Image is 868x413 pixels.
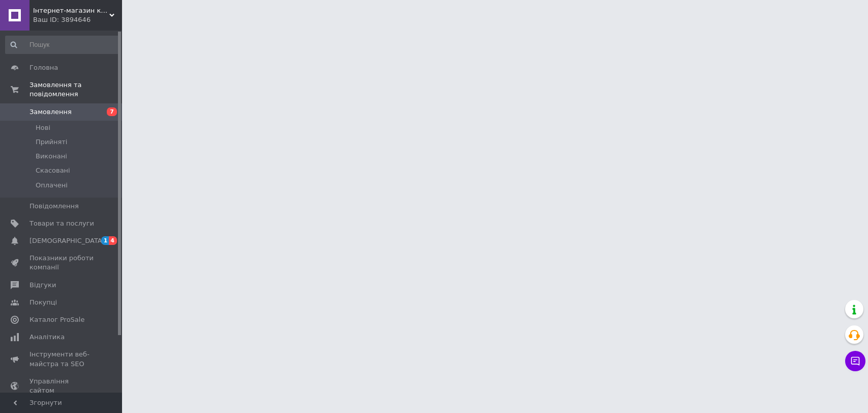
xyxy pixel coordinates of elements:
[33,6,109,15] span: Інтернет-магазин косметики "Lushlume"
[29,254,94,272] span: Показники роботи компанії
[36,181,68,190] span: Оплачені
[29,107,72,117] span: Замовлення
[36,123,50,132] span: Нові
[109,236,117,245] span: 4
[5,36,119,54] input: Пошук
[33,15,122,24] div: Ваш ID: 3894646
[36,137,67,147] span: Прийняті
[29,333,65,342] span: Аналітика
[845,351,865,371] button: Чат з покупцем
[29,298,57,307] span: Покупці
[107,107,117,116] span: 7
[29,281,56,290] span: Відгуки
[29,315,84,324] span: Каталог ProSale
[101,236,109,245] span: 1
[36,166,70,175] span: Скасовані
[36,152,67,161] span: Виконані
[29,63,58,72] span: Головна
[29,202,79,211] span: Повідомлення
[29,377,94,395] span: Управління сайтом
[29,80,122,99] span: Замовлення та повідомлення
[29,236,105,245] span: [DEMOGRAPHIC_DATA]
[29,219,94,228] span: Товари та послуги
[29,350,94,368] span: Інструменти веб-майстра та SEO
